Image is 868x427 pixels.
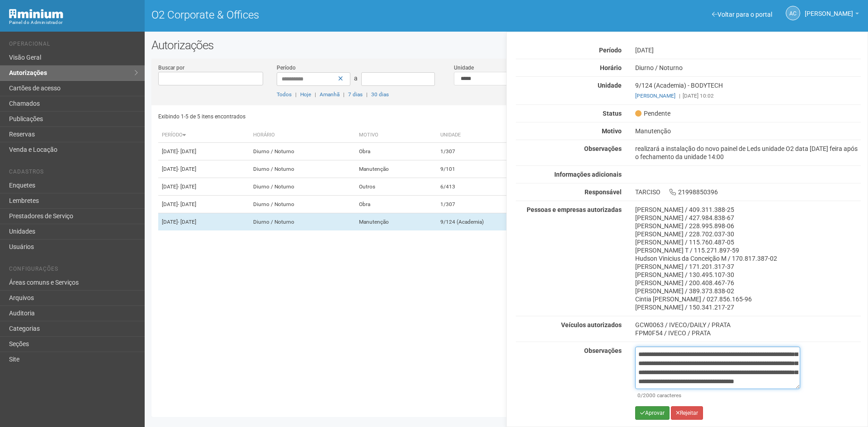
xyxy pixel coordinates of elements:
[635,271,861,279] div: [PERSON_NAME] / 130.495.107-30
[671,406,703,420] button: Rejeitar
[786,6,800,20] a: AC
[9,266,138,275] li: Configurações
[635,329,861,337] div: FPM0F54 / IVECO / PRATA
[355,128,437,143] th: Motivo
[628,127,868,135] div: Manutenção
[371,91,389,98] a: 30 dias
[250,128,355,143] th: Horário
[295,91,297,98] span: |
[178,183,196,190] span: - [DATE]
[635,254,861,263] div: Hudson Vinicius da Conceição M / 170.817.387-02
[320,91,340,98] a: Amanhã
[600,64,622,71] strong: Horário
[635,230,861,238] div: [PERSON_NAME] / 228.702.037-30
[635,238,861,246] div: [PERSON_NAME] / 115.760.487-05
[9,19,138,27] div: Painel do Administrador
[437,143,547,160] td: 1/307
[9,9,63,19] img: Minium
[158,110,504,123] div: Exibindo 1-5 de 5 itens encontrados
[9,169,138,178] li: Cadastros
[527,206,622,213] strong: Pessoas e empresas autorizadas
[343,91,344,98] span: |
[805,11,859,19] a: [PERSON_NAME]
[355,178,437,196] td: Outros
[158,213,250,231] td: [DATE]
[437,213,547,231] td: 9/124 (Academia)
[158,143,250,160] td: [DATE]
[584,145,622,152] strong: Observações
[277,64,296,72] label: Período
[178,201,196,207] span: - [DATE]
[178,166,196,172] span: - [DATE]
[628,46,868,54] div: [DATE]
[635,206,861,214] div: [PERSON_NAME] / 409.311.388-25
[635,214,861,222] div: [PERSON_NAME] / 427.984.838-67
[585,188,622,196] strong: Responsável
[635,263,861,271] div: [PERSON_NAME] / 171.201.317-37
[355,196,437,213] td: Obra
[151,9,500,21] h1: O2 Corporate & Offices
[250,178,355,196] td: Diurno / Noturno
[355,143,437,160] td: Obra
[635,109,670,117] span: Pendente
[158,128,250,143] th: Período
[584,347,622,354] strong: Observações
[178,148,196,155] span: - [DATE]
[602,127,622,135] strong: Motivo
[300,91,311,98] a: Hoje
[599,47,622,54] strong: Período
[628,64,868,72] div: Diurno / Noturno
[158,178,250,196] td: [DATE]
[250,160,355,178] td: Diurno / Noturno
[437,160,547,178] td: 9/101
[250,213,355,231] td: Diurno / Noturno
[598,82,622,89] strong: Unidade
[628,188,868,196] div: TARCISO 21998850396
[635,303,861,311] div: [PERSON_NAME] / 150.341.217-27
[454,64,474,72] label: Unidade
[635,295,861,303] div: Cintia [PERSON_NAME] / 027.856.165-96
[348,91,363,98] a: 7 dias
[637,391,799,399] div: /2000 caracteres
[635,406,670,420] button: Aprovar
[635,321,861,329] div: GCW0063 / IVECO/DAILY / PRATA
[178,219,196,225] span: - [DATE]
[277,91,292,98] a: Todos
[628,81,868,100] div: 9/124 (Academia) - BODYTECH
[355,213,437,231] td: Manutenção
[158,196,250,213] td: [DATE]
[635,222,861,230] div: [PERSON_NAME] / 228.995.898-06
[635,279,861,287] div: [PERSON_NAME] / 200.408.467-76
[679,93,680,99] span: |
[158,160,250,178] td: [DATE]
[366,91,368,98] span: |
[603,110,622,117] strong: Status
[437,128,547,143] th: Unidade
[635,287,861,295] div: [PERSON_NAME] / 389.373.838-02
[315,91,316,98] span: |
[635,92,861,100] div: [DATE] 10:02
[151,38,861,52] h2: Autorizações
[354,75,358,82] span: a
[437,196,547,213] td: 1/307
[355,160,437,178] td: Manutenção
[561,321,622,328] strong: Veículos autorizados
[635,246,861,254] div: [PERSON_NAME] T / 115.271.897-59
[250,196,355,213] td: Diurno / Noturno
[635,93,675,99] a: [PERSON_NAME]
[554,171,622,178] strong: Informações adicionais
[712,11,772,18] a: Voltar para o portal
[628,145,868,161] div: realizará a instalação do novo painel de Leds unidade O2 data [DATE] feira após o fechamento da u...
[637,392,641,399] span: 0
[250,143,355,160] td: Diurno / Noturno
[9,41,138,50] li: Operacional
[158,64,184,72] label: Buscar por
[437,178,547,196] td: 6/413
[805,1,853,17] span: Ana Carla de Carvalho Silva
